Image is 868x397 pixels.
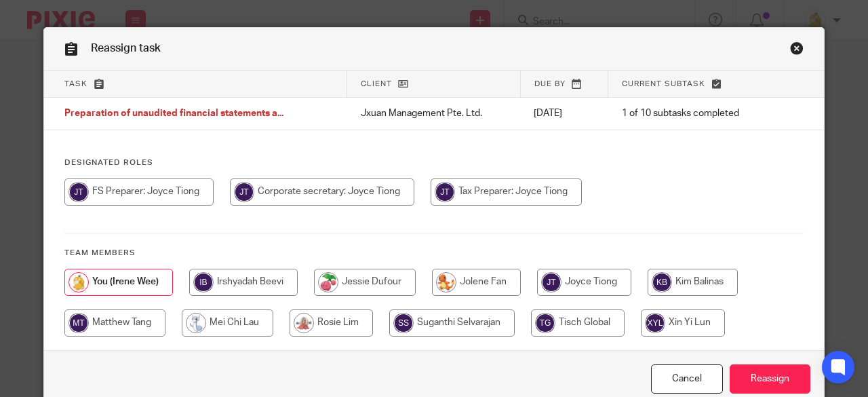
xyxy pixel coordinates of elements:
span: Preparation of unaudited financial statements a... [64,109,283,119]
span: Current subtask [622,80,705,88]
span: Due by [534,80,566,88]
p: Jxuan Management Pte. Ltd. [361,107,507,120]
p: [DATE] [534,107,594,120]
span: Client [361,80,392,88]
td: 1 of 10 subtasks completed [608,98,776,130]
input: Reassign [730,364,810,394]
a: Close this dialog window [651,364,723,394]
h4: Team members [64,248,804,259]
span: Reassign task [91,43,161,54]
a: Close this dialog window [790,41,804,60]
span: Task [64,80,87,88]
h4: Designated Roles [64,157,804,168]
